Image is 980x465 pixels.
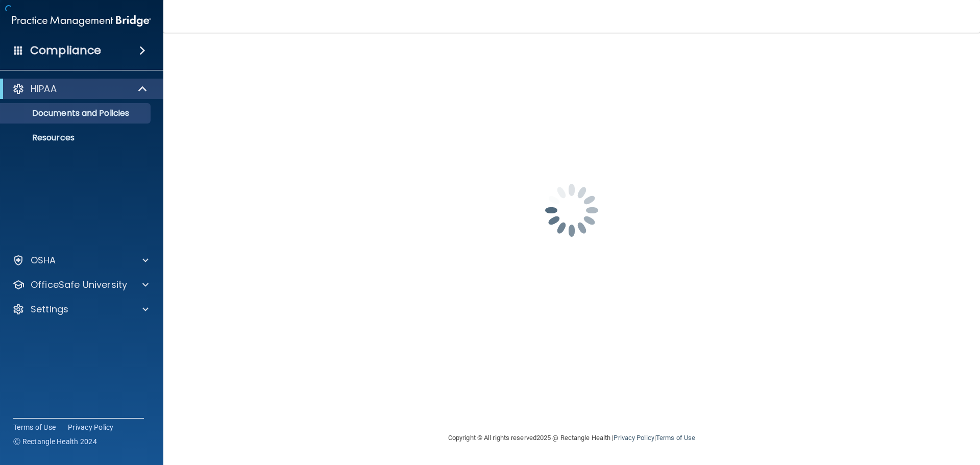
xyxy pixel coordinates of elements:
p: Settings [31,303,68,315]
p: OSHA [31,254,56,266]
p: Resources [7,133,146,143]
a: Settings [12,303,149,315]
img: PMB logo [12,11,151,31]
p: OfficeSafe University [31,279,127,291]
img: spinner.e123f6fc.gif [521,159,623,261]
p: Documents and Policies [7,108,146,118]
h4: Compliance [30,43,101,58]
a: Privacy Policy [68,422,114,432]
a: Terms of Use [13,422,56,432]
div: Copyright © All rights reserved 2025 @ Rectangle Health | | [385,422,758,454]
a: Terms of Use [656,434,695,442]
a: Privacy Policy [614,434,654,442]
p: HIPAA [31,83,57,95]
a: OfficeSafe University [12,279,149,291]
span: Ⓒ Rectangle Health 2024 [13,436,97,447]
a: OSHA [12,254,149,266]
a: HIPAA [12,83,148,95]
